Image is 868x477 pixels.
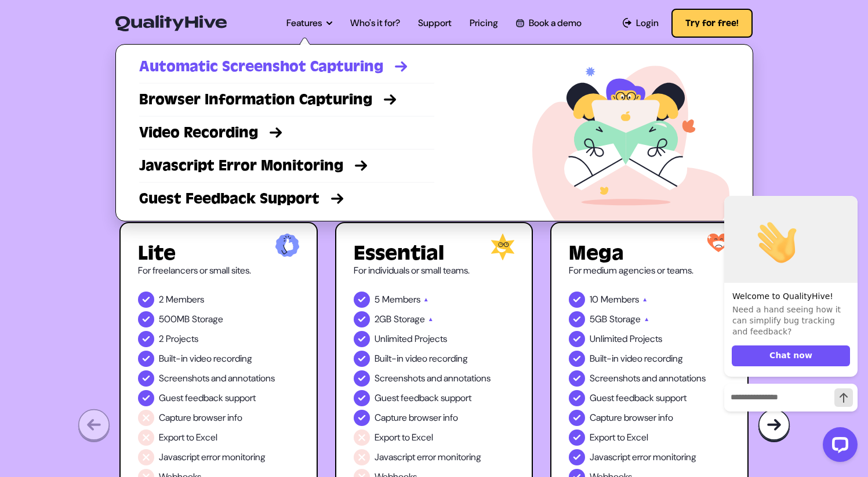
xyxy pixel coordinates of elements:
span: Export to Excel [375,431,433,445]
iframe: LiveChat chat widget [715,175,862,471]
span: Storage [394,312,425,326]
a: Support [418,16,452,30]
h2: Essential [354,243,515,264]
span: Export to Excel [590,431,648,445]
span: Storage [192,312,223,326]
a: Book a demo [516,16,581,30]
h2: Lite [138,243,299,264]
a: Who's it for? [350,16,400,30]
button: Try for free! [671,9,753,38]
span: Built-in video recording [375,352,468,366]
a: Javascript Error Monitoring [139,155,434,176]
p: For medium agencies or teams. [569,264,730,278]
a: Login [623,16,659,30]
span: Capture browser info [375,411,458,425]
span: Members [601,293,639,307]
span: Storage [609,312,641,326]
span: ▲ [423,293,429,307]
h2: Mega [569,243,730,264]
img: QualityHive - Bug Tracking Tool [115,15,227,31]
span: 5 [375,293,380,307]
span: Javascript error monitoring [375,450,481,464]
a: Automatic Screenshot Capturing [139,56,434,77]
a: Guest Feedback Support [139,188,434,209]
span: Javascript error monitoring [590,450,696,464]
span: Members [382,293,420,307]
span: 2 [159,293,164,307]
span: Screenshots and annotations [590,372,706,385]
span: Members [166,293,204,307]
span: 10 [590,293,598,307]
img: Book a QualityHive Demo [516,19,524,27]
span: Built-in video recording [159,352,252,366]
span: Guest feedback support [159,391,256,405]
a: Pricing [470,16,498,30]
p: For individuals or small teams. [354,264,515,278]
span: Export to Excel [159,431,217,445]
span: Javascript error monitoring [159,450,266,464]
span: 5GB [590,312,607,326]
span: 2 [159,332,164,346]
span: Capture browser info [590,411,673,425]
span: Screenshots and annotations [375,372,491,385]
a: Features [286,16,332,30]
span: Login [636,16,659,30]
span: Unlimited [375,332,412,346]
a: Video Recording [139,122,434,143]
span: Screenshots and annotations [159,372,275,385]
span: 500MB [159,312,190,326]
span: ▲ [428,312,434,326]
span: Projects [415,332,447,346]
span: Capture browser info [159,411,242,425]
span: Built-in video recording [590,352,683,366]
span: ▲ [642,293,648,307]
a: Browser Information Capturing [139,89,434,110]
span: Guest feedback support [375,391,471,405]
span: Projects [166,332,198,346]
span: Projects [630,332,662,346]
span: ▲ [644,312,649,326]
p: For freelancers or small sites. [138,264,299,278]
span: 2GB [375,312,391,326]
span: Guest feedback support [590,391,687,405]
span: Unlimited [590,332,627,346]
